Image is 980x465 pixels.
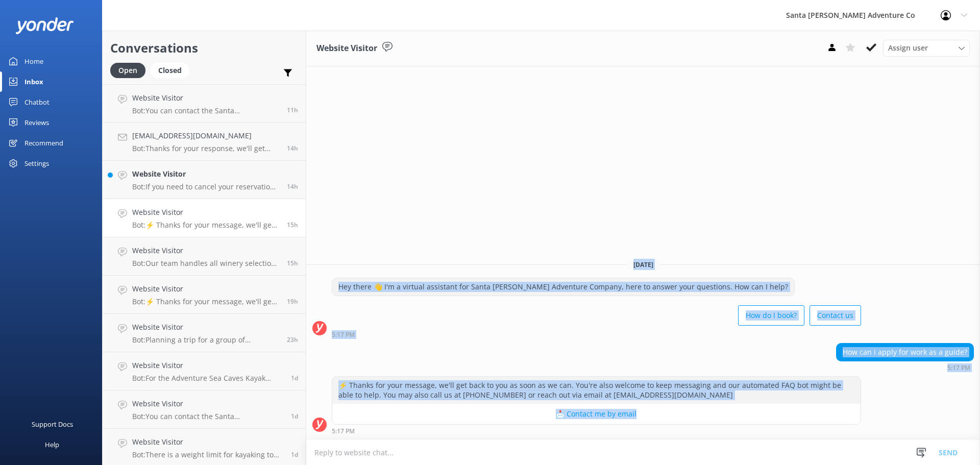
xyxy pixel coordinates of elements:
[332,278,794,296] div: Hey there 👋 I'm a virtual assistant for Santa [PERSON_NAME] Adventure Company, here to answer you...
[151,63,189,78] div: Closed
[627,260,659,269] span: [DATE]
[132,412,283,421] p: Bot: You can contact the Santa [PERSON_NAME] Adventure Co. team at [PHONE_NUMBER], or by emailing...
[287,106,298,114] span: Sep 11 2025 09:05pm (UTC -07:00) America/Tijuana
[947,365,970,371] strong: 5:17 PM
[287,182,298,191] span: Sep 11 2025 05:45pm (UTC -07:00) America/Tijuana
[132,144,279,153] p: Bot: Thanks for your response, we'll get back to you as soon as we can during opening hours.
[332,428,355,434] strong: 5:17 PM
[132,360,283,371] h4: Website Visitor
[24,153,49,174] div: Settings
[291,450,298,459] span: Sep 10 2025 07:33pm (UTC -07:00) America/Tijuana
[287,221,298,229] span: Sep 11 2025 05:17pm (UTC -07:00) America/Tijuana
[888,42,928,54] span: Assign user
[132,283,279,295] h4: Website Visitor
[132,221,279,230] p: Bot: ⚡ Thanks for your message, we'll get back to you as soon as we can. You're also welcome to k...
[132,436,283,448] h4: Website Visitor
[151,64,194,76] a: Closed
[132,130,279,141] h4: [EMAIL_ADDRESS][DOMAIN_NAME]
[332,427,861,434] div: Sep 11 2025 05:17pm (UTC -07:00) America/Tijuana
[738,305,804,326] button: How do I book?
[287,144,298,153] span: Sep 11 2025 05:46pm (UTC -07:00) America/Tijuana
[24,112,49,133] div: Reviews
[132,207,279,218] h4: Website Visitor
[103,123,306,161] a: [EMAIL_ADDRESS][DOMAIN_NAME]Bot:Thanks for your response, we'll get back to you as soon as we can...
[110,63,145,78] div: Open
[24,92,50,112] div: Chatbot
[24,51,43,71] div: Home
[836,364,974,371] div: Sep 11 2025 05:17pm (UTC -07:00) America/Tijuana
[45,434,59,455] div: Help
[332,331,861,338] div: Sep 11 2025 05:17pm (UTC -07:00) America/Tijuana
[332,377,861,404] div: ⚡ Thanks for your message, we'll get back to you as soon as we can. You're also welcome to keep m...
[332,332,355,338] strong: 5:17 PM
[132,168,279,180] h4: Website Visitor
[132,335,279,345] p: Bot: Planning a trip for a group of students? Fill out the form at [URL][DOMAIN_NAME] or send an ...
[287,259,298,267] span: Sep 11 2025 05:03pm (UTC -07:00) America/Tijuana
[132,106,279,115] p: Bot: You can contact the Santa [PERSON_NAME] Adventure Co. team at [PHONE_NUMBER], or by emailing...
[316,42,377,55] h3: Website Visitor
[103,390,306,429] a: Website VisitorBot:You can contact the Santa [PERSON_NAME] Adventure Co. team at [PHONE_NUMBER], ...
[32,414,73,434] div: Support Docs
[24,71,43,92] div: Inbox
[15,17,74,34] img: yonder-white-logo.png
[332,404,861,424] button: 📩 Contact me by email
[103,276,306,314] a: Website VisitorBot:⚡ Thanks for your message, we'll get back to you as soon as we can. You're als...
[132,322,279,333] h4: Website Visitor
[103,199,306,237] a: Website VisitorBot:⚡ Thanks for your message, we'll get back to you as soon as we can. You're als...
[24,133,63,153] div: Recommend
[132,297,279,306] p: Bot: ⚡ Thanks for your message, we'll get back to you as soon as we can. You're also welcome to k...
[132,259,279,268] p: Bot: Our team handles all winery selections and reservations, partnering with over a dozen premie...
[132,398,283,409] h4: Website Visitor
[883,40,970,56] div: Assign User
[103,84,306,123] a: Website VisitorBot:You can contact the Santa [PERSON_NAME] Adventure Co. team at [PHONE_NUMBER], ...
[837,344,973,361] div: How can i apply for work as a guide?
[110,38,298,58] h2: Conversations
[291,374,298,382] span: Sep 11 2025 07:56am (UTC -07:00) America/Tijuana
[132,374,283,383] p: Bot: For the Adventure Sea Caves Kayak Tour, the ferry departs from [GEOGRAPHIC_DATA] in the [GEO...
[132,245,279,256] h4: Website Visitor
[287,335,298,344] span: Sep 11 2025 08:51am (UTC -07:00) America/Tijuana
[132,450,283,459] p: Bot: There is a weight limit for kayaking to ensure safety and performance. The maximum weight is...
[103,352,306,390] a: Website VisitorBot:For the Adventure Sea Caves Kayak Tour, the ferry departs from [GEOGRAPHIC_DAT...
[110,64,151,76] a: Open
[291,412,298,421] span: Sep 11 2025 06:46am (UTC -07:00) America/Tijuana
[103,237,306,276] a: Website VisitorBot:Our team handles all winery selections and reservations, partnering with over ...
[287,297,298,306] span: Sep 11 2025 01:17pm (UTC -07:00) America/Tijuana
[103,161,306,199] a: Website VisitorBot:If you need to cancel your reservation, please contact the Santa [PERSON_NAME]...
[132,182,279,191] p: Bot: If you need to cancel your reservation, please contact the Santa [PERSON_NAME] Adventure Co....
[810,305,861,326] button: Contact us
[132,92,279,104] h4: Website Visitor
[103,314,306,352] a: Website VisitorBot:Planning a trip for a group of students? Fill out the form at [URL][DOMAIN_NAM...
